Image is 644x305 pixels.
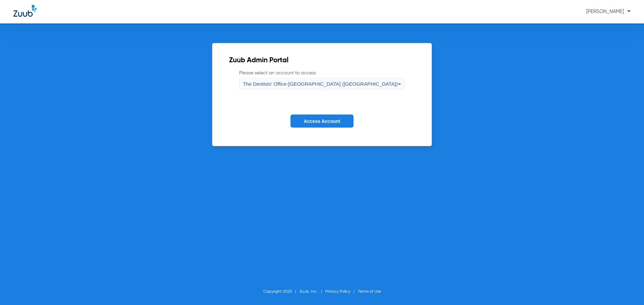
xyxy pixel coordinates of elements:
[300,288,325,295] li: Zuub, Inc.
[290,115,354,128] button: Access Account
[304,119,340,124] span: Access Account
[325,290,350,294] a: Privacy Policy
[229,57,415,64] h2: Zuub Admin Portal
[243,81,398,87] span: The Dentists' Office-[GEOGRAPHIC_DATA] ([GEOGRAPHIC_DATA])
[13,5,37,17] img: Zuub Logo
[263,288,300,295] li: Copyright 2025
[239,70,405,89] label: Please select an account to access
[586,9,631,14] span: [PERSON_NAME]
[358,290,381,294] a: Terms of Use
